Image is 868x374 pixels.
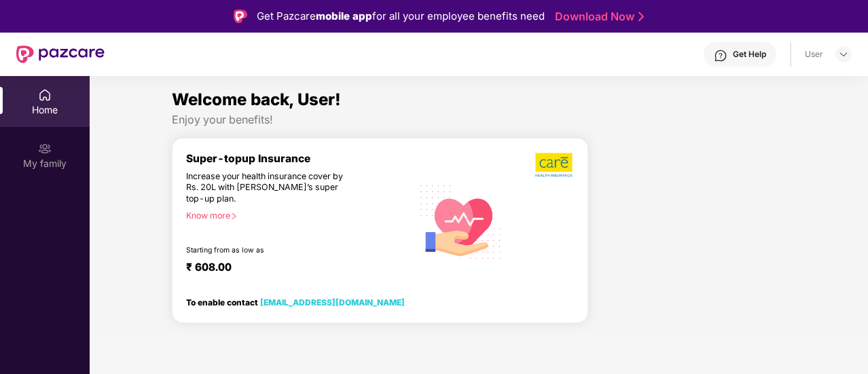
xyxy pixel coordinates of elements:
[172,113,786,127] div: Enjoy your benefits!
[172,90,341,109] span: Welcome back, User!
[714,49,727,62] img: svg+xml;base64,PHN2ZyBpZD0iSGVscC0zMngzMiIgeG1sbnM9Imh0dHA6Ly93d3cudzMub3JnLzIwMDAvc3ZnIiB3aWR0aD...
[16,45,105,63] img: New Pazcare Logo
[535,152,574,178] img: b5dec4f62d2307b9de63beb79f102df3.png
[257,8,545,24] div: Get Pazcare for all your employee benefits need
[260,297,405,307] a: [EMAIL_ADDRESS][DOMAIN_NAME]
[186,261,399,277] div: ₹ 608.00
[186,152,412,165] div: Super-topup Insurance
[805,49,823,60] div: User
[186,297,405,307] div: To enable contact
[186,246,355,255] div: Starting from as low as
[316,10,372,22] strong: mobile app
[186,210,404,220] div: Know more
[38,88,52,102] img: svg+xml;base64,PHN2ZyBpZD0iSG9tZSIgeG1sbnM9Imh0dHA6Ly93d3cudzMub3JnLzIwMDAvc3ZnIiB3aWR0aD0iMjAiIG...
[412,172,509,270] img: svg+xml;base64,PHN2ZyB4bWxucz0iaHR0cDovL3d3dy53My5vcmcvMjAwMC9zdmciIHhtbG5zOnhsaW5rPSJodHRwOi8vd3...
[186,171,354,205] div: Increase your health insurance cover by Rs. 20L with [PERSON_NAME]’s super top-up plan.
[234,10,247,23] img: Logo
[38,142,52,155] img: svg+xml;base64,PHN2ZyB3aWR0aD0iMjAiIGhlaWdodD0iMjAiIHZpZXdCb3g9IjAgMCAyMCAyMCIgZmlsbD0ibm9uZSIgeG...
[555,10,640,24] a: Download Now
[638,10,644,24] img: Stroke
[733,49,766,60] div: Get Help
[230,212,238,220] span: right
[838,49,849,60] img: svg+xml;base64,PHN2ZyBpZD0iRHJvcGRvd24tMzJ4MzIiIHhtbG5zPSJodHRwOi8vd3d3LnczLm9yZy8yMDAwL3N2ZyIgd2...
